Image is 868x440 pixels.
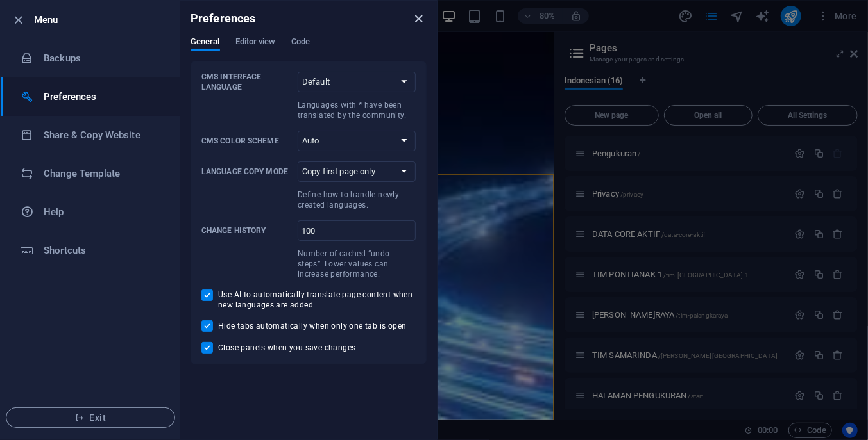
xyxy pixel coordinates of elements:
span: Code [291,34,310,52]
select: CMS Color Scheme [298,131,416,151]
span: General [191,34,220,52]
p: Change history [201,225,293,236]
button: Exit [6,407,175,428]
span: Use AI to automatically translate page content when new languages are added [218,289,416,310]
h6: Change Template [44,166,162,181]
h6: Preferences [191,11,256,26]
h6: Preferences [44,89,162,104]
select: CMS Interface LanguageLanguages with * have been translated by the community. [298,72,416,92]
button: close [411,11,427,26]
h6: Help [44,204,162,220]
span: Editor view [235,34,276,52]
h6: Shortcuts [44,243,162,258]
p: CMS Color Scheme [201,136,293,146]
p: Number of cached “undo steps”. Lower values can increase performance. [298,249,416,279]
h6: Menu [34,12,170,28]
p: Language Copy Mode [201,167,293,177]
div: Preferences [191,37,427,61]
h6: Share & Copy Website [44,127,162,143]
input: Change historyNumber of cached “undo steps”. Lower values can increase performance. [298,220,416,241]
a: Help [1,193,180,231]
p: CMS Interface Language [201,72,293,92]
p: Languages with * have been translated by the community. [298,100,416,120]
span: Hide tabs automatically when only one tab is open [218,321,407,331]
span: Exit [17,412,164,423]
select: Language Copy ModeDefine how to handle newly created languages. [298,161,416,182]
span: Close panels when you save changes [218,343,356,353]
h6: Backups [44,51,162,66]
p: Define how to handle newly created languages. [298,190,416,210]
